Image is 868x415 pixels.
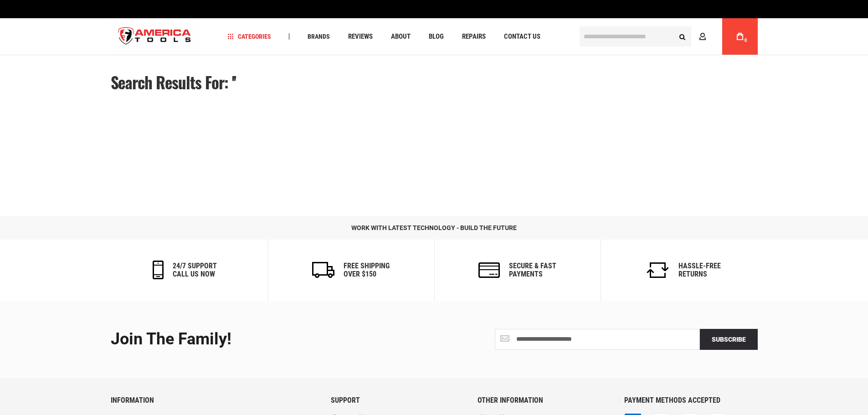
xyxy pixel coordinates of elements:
h6: Free Shipping Over $150 [344,262,390,278]
h6: SUPPORT [331,396,464,405]
span: Brands [308,33,330,40]
a: Blog [425,31,448,43]
span: Categories [227,33,271,40]
span: Repairs [462,33,486,40]
a: Categories [223,31,275,43]
h6: 24/7 support call us now [173,262,217,278]
img: America Tools [111,20,199,54]
h6: PAYMENT METHODS ACCEPTED [624,396,757,405]
span: 0 [745,38,747,43]
span: Search results for: '' [111,70,236,94]
span: Subscribe [712,336,746,343]
div: Join the Family! [111,330,427,348]
a: 0 [731,18,749,55]
span: Reviews [348,33,373,40]
a: Repairs [458,31,490,43]
button: Subscribe [700,329,758,350]
a: store logo [111,20,199,54]
h6: OTHER INFORMATION [478,396,611,405]
h6: secure & fast payments [509,262,556,278]
a: About [387,31,415,43]
a: Reviews [344,31,377,43]
span: About [391,33,411,40]
button: Search [674,28,691,45]
span: Blog [429,33,444,40]
span: Contact Us [504,33,540,40]
a: Brands [303,31,334,43]
a: Contact Us [500,31,544,43]
h6: Hassle-Free Returns [678,262,721,278]
h6: INFORMATION [111,396,317,405]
